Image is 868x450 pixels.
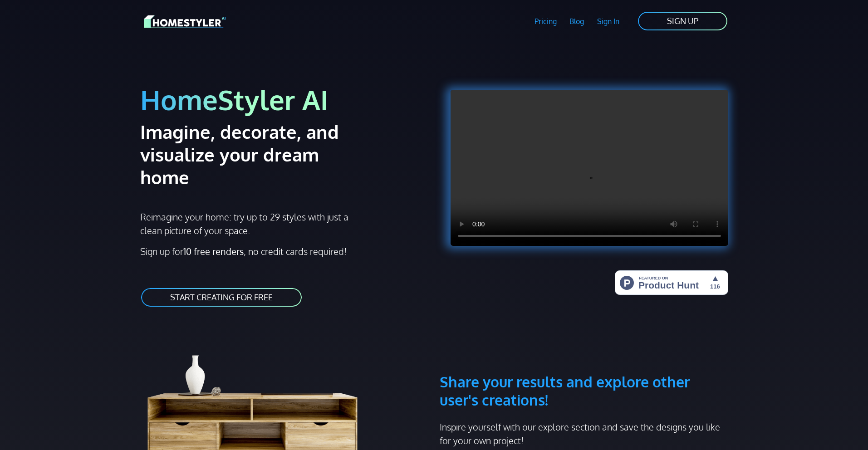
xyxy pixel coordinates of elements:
h2: Imagine, decorate, and visualize your dream home [140,120,371,188]
img: HomeStyler AI - Interior Design Made Easy: One Click to Your Dream Home | Product Hunt [615,270,728,295]
strong: 10 free renders [183,245,244,257]
a: SIGN UP [637,11,728,31]
a: Blog [563,11,591,32]
p: Inspire yourself with our explore section and save the designs you like for your own project! [440,420,728,447]
a: Sign In [591,11,626,32]
p: Sign up for , no credit cards required! [140,245,429,258]
img: HomeStyler AI logo [144,14,226,29]
a: Pricing [528,11,563,32]
a: START CREATING FOR FREE [140,287,303,308]
h3: Share your results and explore other user's creations! [440,329,728,409]
p: Reimagine your home: try up to 29 styles with just a clean picture of your space. [140,210,357,237]
h1: HomeStyler AI [140,83,429,117]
